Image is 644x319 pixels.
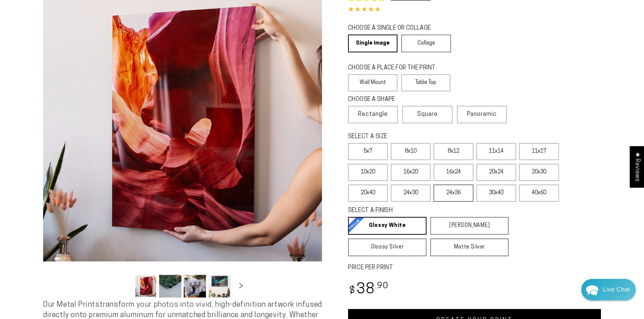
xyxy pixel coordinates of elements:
[233,278,249,294] button: Slide right
[135,275,157,297] button: Load image 1 in gallery view
[401,74,451,91] label: Table Top
[348,74,397,91] label: Wall Mount
[348,206,491,215] legend: SELECT A FINISH
[467,111,497,117] span: Panoramic
[630,146,644,187] div: Click to open Judge.me floating reviews tab
[375,282,389,290] sup: .90
[581,279,636,300] div: Chat widget toggle
[348,185,388,202] label: 20x40
[184,275,206,297] button: Load image 3 in gallery view
[430,238,509,256] a: Matte Silver
[348,133,497,141] legend: SELECT A SIZE
[603,279,630,300] div: Contact Us Directly
[348,143,388,160] label: 5x7
[348,24,444,33] legend: CHOOSE A SINGLE OR COLLAGE
[391,185,431,202] label: 24x30
[519,185,559,202] label: 40x60
[519,164,559,181] label: 20x30
[417,110,438,119] span: Square
[358,110,388,119] span: Rectangle
[430,217,509,235] a: [PERSON_NAME]
[434,143,473,160] label: 8x12
[434,164,473,181] label: 16x24
[476,143,516,160] label: 11x14
[348,264,601,272] label: PRICE PER PRINT
[391,143,431,160] label: 8x10
[391,164,431,181] label: 16x20
[348,5,601,16] div: 4.85 out of 5.0 stars
[348,35,397,52] a: Single Image
[348,217,426,235] a: Glossy White
[476,185,516,202] label: 30x40
[349,286,355,296] span: $
[348,283,389,297] bdi: 38
[476,164,516,181] label: 20x24
[348,64,444,72] legend: CHOOSE A PLACE FOR THE PRINT
[348,238,426,256] a: Glossy Silver
[348,164,388,181] label: 10x20
[348,95,445,104] legend: CHOOSE A SHAPE
[116,278,132,294] button: Slide left
[434,185,473,202] label: 24x36
[401,35,451,52] a: Collage
[208,275,231,297] button: Load image 4 in gallery view
[519,143,559,160] label: 11x17
[159,275,181,297] button: Load image 2 in gallery view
